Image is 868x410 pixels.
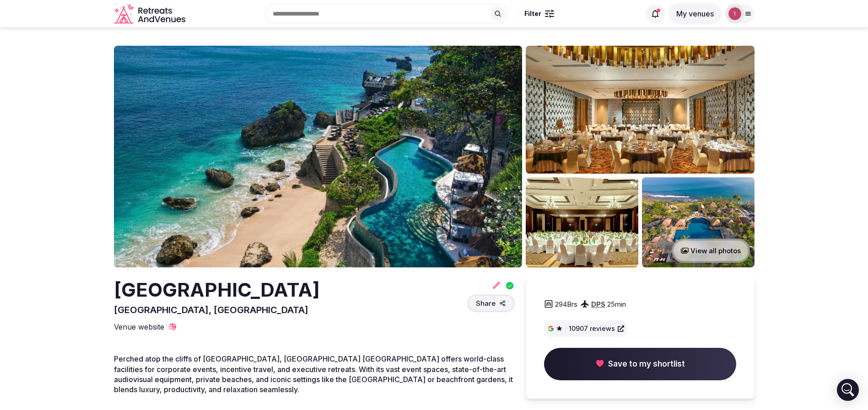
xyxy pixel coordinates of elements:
[555,299,577,309] span: 294 Brs
[114,46,522,267] img: Venue cover photo
[837,379,859,401] div: Open Intercom Messenger
[548,324,624,333] a: |10907 reviews
[672,239,750,263] button: View all photos
[669,3,722,24] button: My venues
[524,9,541,18] span: Filter
[591,300,605,309] a: DPS
[728,7,741,20] img: Thiago Martins
[526,46,755,174] img: Venue gallery photo
[642,177,755,267] img: Venue gallery photo
[526,177,638,267] img: Venue gallery photo
[608,359,685,370] span: Save to my shortlist
[669,9,722,18] a: My venues
[114,304,308,315] span: [GEOGRAPHIC_DATA], [GEOGRAPHIC_DATA]
[114,322,177,332] a: Venue website
[114,322,164,332] span: Venue website
[114,354,513,394] span: Perched atop the cliffs of [GEOGRAPHIC_DATA], [GEOGRAPHIC_DATA] [GEOGRAPHIC_DATA] offers world-cl...
[607,299,626,309] span: 25 min
[518,5,560,22] button: Filter
[565,324,567,333] span: |
[114,4,187,24] svg: Retreats and Venues company logo
[114,4,187,24] a: Visit the homepage
[114,277,320,304] h2: [GEOGRAPHIC_DATA]
[467,294,515,312] button: Share
[476,298,496,308] span: Share
[569,324,615,333] span: 10907 reviews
